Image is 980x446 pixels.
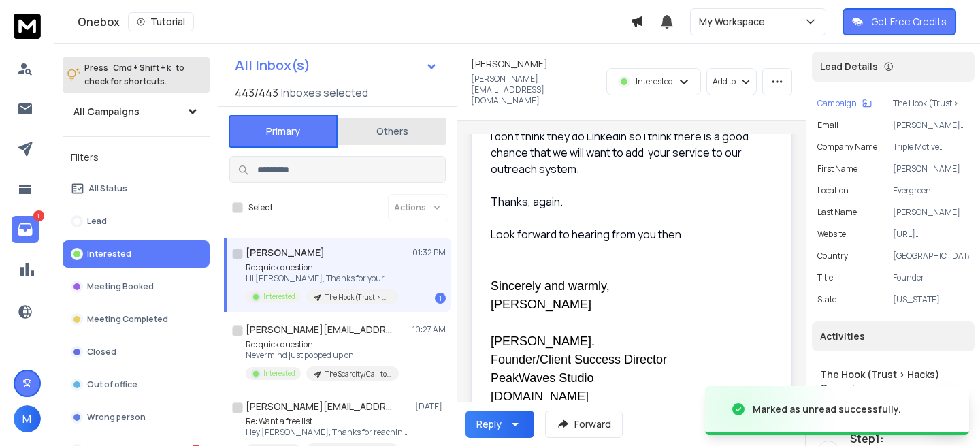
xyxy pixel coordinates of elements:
a: 1 [12,216,39,243]
p: Last Name [817,207,857,218]
p: Lead Details [820,60,878,74]
p: [PERSON_NAME] [893,163,969,174]
h1: [PERSON_NAME] [246,246,325,259]
button: Get Free Credits [843,8,956,35]
button: Others [338,116,446,146]
p: Interested [87,249,131,259]
h1: The Hook (Trust > Hacks) Campaign [820,368,966,395]
p: HI [PERSON_NAME], Thanks for your [246,273,399,284]
p: The Scarcity/Call to Action Campaign [325,369,391,379]
button: All Campaigns [63,98,210,125]
button: M [14,405,41,432]
p: 1 [33,210,44,221]
div: Activities [812,321,975,351]
p: [PERSON_NAME][EMAIL_ADDRESS][DOMAIN_NAME] [893,120,969,131]
p: 10:27 AM [412,324,446,335]
p: Re: quick question [246,262,399,273]
button: Out of office [63,371,210,398]
div: Onebox [78,12,630,31]
p: Country [817,251,848,261]
p: All Status [88,183,127,194]
p: Email [817,120,838,131]
p: [GEOGRAPHIC_DATA] [893,251,969,261]
label: Select [248,202,273,213]
button: Tutorial [128,12,194,31]
p: Interested [636,76,673,87]
p: Founder [893,272,969,283]
p: Campaign [817,98,857,109]
p: Meeting Booked [87,281,154,292]
p: 01:32 PM [412,247,446,258]
p: [PERSON_NAME][EMAIL_ADDRESS][DOMAIN_NAME] [471,74,598,106]
p: Lead [87,216,107,227]
button: Interested [63,240,210,268]
div: Look forward to hearing from you then. [491,226,762,242]
p: Nevermind just popped up on [246,350,399,361]
h1: [PERSON_NAME] [471,57,548,71]
h1: All Inbox(s) [235,59,310,72]
p: title [817,272,833,283]
p: Company Name [817,142,877,153]
p: Out of office [87,379,137,390]
p: Evergreen [893,185,969,196]
p: [PERSON_NAME] [893,207,969,218]
h3: Filters [63,148,210,167]
div: Reply [476,417,502,431]
p: location [817,185,849,196]
div: Thanks, again. [491,193,762,210]
p: Get Free Credits [871,15,947,29]
p: The Hook (Trust > Hacks) Campaign [893,98,969,109]
h1: [PERSON_NAME][EMAIL_ADDRESS][DOMAIN_NAME] [246,400,395,413]
button: All Inbox(s) [224,52,448,79]
p: Re: quick question [246,339,399,350]
p: My Workspace [699,15,770,29]
button: Meeting Completed [63,306,210,333]
p: The Hook (Trust > Hacks) Campaign [325,292,391,302]
p: Interested [263,368,295,379]
p: Press to check for shortcuts. [84,61,184,89]
span: 443 / 443 [235,84,278,101]
h3: Inboxes selected [281,84,368,101]
h1: All Campaigns [73,105,140,118]
button: All Status [63,175,210,202]
button: Wrong person [63,404,210,431]
p: Add to [713,76,736,87]
button: Closed [63,338,210,366]
button: Reply [465,411,534,438]
p: Closed [87,347,116,357]
button: Lead [63,208,210,235]
p: website [817,229,846,240]
p: Triple Motive Marketing [893,142,969,153]
span: Cmd + Shift + k [111,60,173,76]
p: [US_STATE] [893,294,969,305]
button: Primary [229,115,338,148]
p: First Name [817,163,857,174]
button: Campaign [817,98,872,109]
p: Meeting Completed [87,314,168,325]
p: State [817,294,836,305]
div: Marked as unread successfully. [753,402,901,416]
button: Forward [545,411,623,438]
h1: [PERSON_NAME][EMAIL_ADDRESS] [246,323,395,336]
p: [URL][DOMAIN_NAME] [893,229,969,240]
p: Hey [PERSON_NAME], Thanks for reaching back [246,427,409,438]
div: I don’t think they do LinkedIn so I think there is a good chance that we will want to add your se... [491,128,762,177]
p: Wrong person [87,412,146,423]
p: [DATE] [415,401,446,412]
div: 1 [435,293,446,304]
button: Meeting Booked [63,273,210,300]
p: Re: Want a free list [246,416,409,427]
p: Interested [263,291,295,302]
